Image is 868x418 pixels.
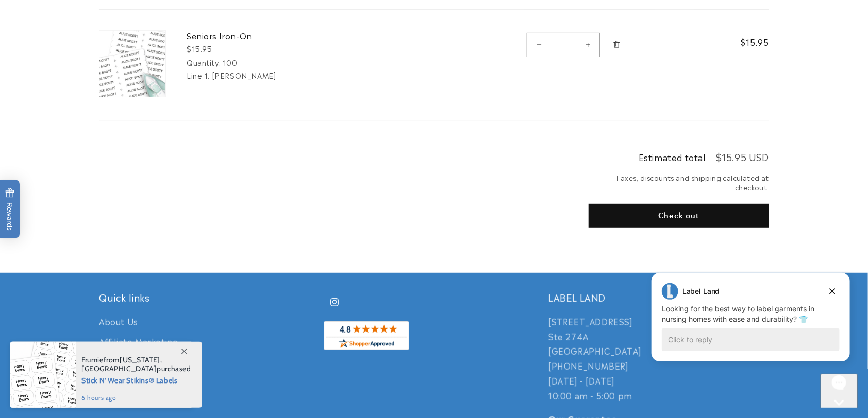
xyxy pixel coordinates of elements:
[81,373,191,386] span: Stick N' Wear Stikins® Labels
[99,31,165,97] img: Nursing Home Iron-On - Label Land
[589,172,769,193] small: Taxes, discounts and shipping calculated at checkout.
[187,57,221,67] dt: Quantity:
[212,70,276,80] dd: [PERSON_NAME]
[187,30,341,41] a: Seniors Iron-On
[99,332,178,352] a: Affiliate Marketing
[120,355,160,364] span: [US_STATE]
[714,36,769,48] span: $15.95
[608,30,626,59] a: Remove Seniors Iron-On - 100
[639,153,706,161] h2: Estimated total
[821,374,858,408] iframe: Gorgias live chat messenger
[548,314,769,403] p: [STREET_ADDRESS] Ste 274A [GEOGRAPHIC_DATA] [PHONE_NUMBER] [DATE] - [DATE] 10:00 am - 5:00 pm
[81,393,191,403] span: 6 hours ago
[550,33,576,57] input: Quantity for Seniors Iron-On
[324,321,409,354] a: shopperapproved.com
[187,43,341,54] div: $15.95
[716,152,769,161] p: $15.95 USD
[99,314,138,332] a: About Us
[99,10,166,100] a: cart
[548,291,769,303] h2: LABEL LAND
[644,271,858,377] iframe: Gorgias live chat campaigns
[5,188,15,231] span: Rewards
[223,57,238,67] dd: 100
[99,291,320,303] h2: Quick links
[187,70,210,80] dt: Line 1:
[589,204,769,228] button: Check out
[81,355,104,364] span: Frumie
[81,364,157,373] span: [GEOGRAPHIC_DATA]
[81,356,191,373] span: from , purchased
